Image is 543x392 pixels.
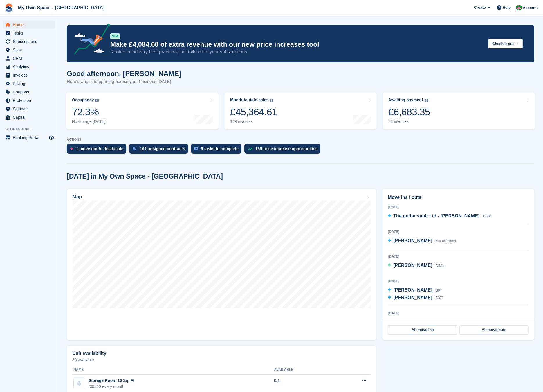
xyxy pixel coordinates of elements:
[67,189,376,340] a: Map
[230,106,277,118] div: £45,364.61
[3,54,55,62] a: menu
[255,146,318,151] div: 165 price increase opportunities
[388,278,529,284] div: [DATE]
[436,288,442,292] span: B97
[67,172,223,180] h2: [DATE] in My Own Space - [GEOGRAPHIC_DATA]
[436,239,456,243] span: Not allocated
[13,96,48,105] span: Protection
[388,213,491,220] a: The guitar vault Ltd - [PERSON_NAME] D660
[224,92,377,129] a: Month-to-date sales £45,364.61 149 invoices
[13,21,48,29] span: Home
[3,105,55,113] a: menu
[388,106,430,118] div: £6,683.35
[3,80,55,88] a: menu
[436,264,444,268] span: D521
[3,37,55,46] a: menu
[67,144,129,157] a: 1 move out to deallocate
[95,99,99,102] img: icon-info-grey-7440780725fd019a000dd9b08b2336e03edf1995a4989e88bcd33f0948082b44.svg
[69,24,110,57] img: price-adjustments-announcement-icon-8257ccfd72463d97f412b2fc003d46551f7dbcb40ab6d574587a9cd5c0d94...
[459,325,528,335] a: All move outs
[393,263,432,268] span: [PERSON_NAME]
[388,325,457,335] a: All move ins
[3,88,55,96] a: menu
[201,146,239,151] div: 5 tasks to complete
[244,144,324,157] a: 165 price increase opportunities
[436,296,444,300] span: S377
[516,5,522,10] img: Millie Webb
[388,237,456,245] a: [PERSON_NAME] Not allocated
[3,29,55,37] a: menu
[230,119,277,124] div: 149 invoices
[110,33,120,39] div: NEW
[13,46,48,54] span: Sites
[13,71,48,79] span: Invoices
[393,295,432,300] span: [PERSON_NAME]
[73,194,82,199] h2: Map
[488,39,523,48] button: Check it out →
[388,254,529,259] div: [DATE]
[474,5,486,10] span: Create
[270,99,273,102] img: icon-info-grey-7440780725fd019a000dd9b08b2336e03edf1995a4989e88bcd33f0948082b44.svg
[388,311,529,316] div: [DATE]
[425,99,428,102] img: icon-info-grey-7440780725fd019a000dd9b08b2336e03edf1995a4989e88bcd33f0948082b44.svg
[13,105,48,113] span: Settings
[76,146,123,151] div: 1 move out to deallocate
[388,262,444,269] a: [PERSON_NAME] D521
[191,144,244,157] a: 5 tasks to complete
[89,377,134,384] div: Storage Room 16 Sq. Ft
[70,147,73,150] img: move_outs_to_deallocate_icon-f764333ba52eb49d3ac5e1228854f67142a1ed5810a6f6cc68b1a99e826820c5.svg
[16,3,107,12] a: My Own Space - [GEOGRAPHIC_DATA]
[383,92,535,129] a: Awaiting payment £6,683.35 32 invoices
[72,351,106,356] h2: Unit availability
[3,134,55,142] a: menu
[523,5,538,11] span: Account
[3,96,55,105] a: menu
[3,63,55,71] a: menu
[388,287,442,294] a: [PERSON_NAME] B97
[13,88,48,96] span: Coupons
[393,238,432,243] span: [PERSON_NAME]
[483,214,491,218] span: D660
[89,384,134,390] div: £65.00 every month
[503,5,511,10] span: Help
[48,134,55,141] a: Preview store
[72,365,274,375] th: Name
[13,54,48,62] span: CRM
[393,213,479,218] span: The guitar vault Ltd - [PERSON_NAME]
[13,37,48,46] span: Subscriptions
[388,204,529,210] div: [DATE]
[13,80,48,88] span: Pricing
[388,229,529,234] div: [DATE]
[194,147,198,150] img: task-75834270c22a3079a89374b754ae025e5fb1db73e45f91037f5363f120a921f8.svg
[3,71,55,79] a: menu
[388,98,423,103] div: Awaiting payment
[110,40,484,49] p: Make £4,084.60 of extra revenue with our new price increases tool
[13,63,48,71] span: Analytics
[72,358,371,362] p: 36 available
[13,134,48,142] span: Booking Portal
[393,287,432,292] span: [PERSON_NAME]
[67,138,534,141] p: ACTIONS
[3,46,55,54] a: menu
[72,106,106,118] div: 72.3%
[388,294,444,302] a: [PERSON_NAME] S377
[67,78,181,85] p: Here's what's happening across your business [DATE]
[13,29,48,37] span: Tasks
[388,119,430,124] div: 32 invoices
[13,113,48,121] span: Capital
[133,147,137,150] img: contract_signature_icon-13c848040528278c33f63329250d36e43548de30e8caae1d1a13099fd9432cc5.svg
[388,194,529,201] h2: Move ins / outs
[3,113,55,121] a: menu
[248,148,252,150] img: price_increase_opportunities-93ffe204e8149a01c8c9dc8f82e8f89637d9d84a8eef4429ea346261dce0b2c0.svg
[72,98,94,103] div: Occupancy
[230,98,268,103] div: Month-to-date sales
[129,144,191,157] a: 161 unsigned contracts
[5,3,13,12] img: stora-icon-8386f47178a22dfd0bd8f6a31ec36ba5ce8667c1dd55bd0f319d3a0aa187defe.svg
[274,365,333,375] th: Available
[74,378,85,389] img: blank-unit-type-icon-ffbac7b88ba66c5e286b0e438baccc4b9c83835d4c34f86887a83fc20ec27e7b.svg
[72,119,106,124] div: No change [DATE]
[67,70,181,78] h1: Good afternoon, [PERSON_NAME]
[110,49,484,55] p: Rooted in industry best practices, but tailored to your subscriptions.
[5,126,58,132] span: Storefront
[3,21,55,29] a: menu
